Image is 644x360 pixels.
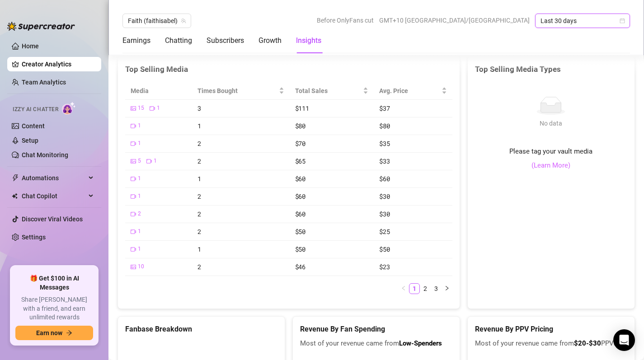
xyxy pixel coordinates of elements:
[192,82,289,100] th: Times Bought
[379,262,390,271] span: $23
[197,192,201,201] span: 2
[197,157,201,165] span: 2
[138,104,144,112] span: 15
[22,171,86,185] span: Automations
[379,86,440,96] span: Avg. Price
[22,122,45,130] a: Content
[197,139,201,148] span: 2
[131,247,136,252] span: video-camera
[22,234,46,241] a: Settings
[197,210,201,218] span: 2
[15,274,93,292] span: 🎁 Get $100 in AI Messages
[401,285,406,291] span: left
[295,227,306,236] span: $50
[131,141,136,146] span: video-camera
[444,285,450,291] span: right
[138,192,141,201] span: 1
[22,42,39,50] a: Home
[290,82,374,100] th: Total Sales
[197,104,201,112] span: 3
[22,79,66,86] a: Team Analytics
[7,22,75,31] img: logo-BBDzfeDw.svg
[146,159,152,164] span: video-camera
[536,118,565,128] div: No data
[197,174,201,183] span: 1
[300,338,452,349] span: Most of your revenue came from
[379,139,390,148] span: $35
[317,14,374,27] span: Before OnlyFans cut
[66,330,72,336] span: arrow-right
[379,210,390,218] span: $30
[131,264,136,270] span: picture
[131,176,136,182] span: video-camera
[15,326,93,340] button: Earn nowarrow-right
[157,104,160,112] span: 1
[295,104,309,112] span: $111
[409,283,420,294] li: 1
[138,262,144,271] span: 10
[259,35,282,46] div: Growth
[379,227,390,236] span: $25
[138,174,141,183] span: 1
[131,123,136,129] span: video-camera
[62,102,76,115] img: AI Chatter
[150,106,155,111] span: video-camera
[131,211,136,217] span: video-camera
[22,189,86,203] span: Chat Copilot
[574,339,601,347] b: $20-$30
[22,57,94,71] a: Creator Analytics
[300,324,452,335] h5: Revenue By Fan Spending
[509,146,592,157] span: Please tag your vault media
[296,35,321,46] div: Insights
[379,157,390,165] span: $33
[475,324,627,335] h5: Revenue By PPV Pricing
[379,174,390,183] span: $60
[420,284,430,294] a: 2
[138,210,141,218] span: 2
[295,139,306,148] span: $70
[131,229,136,234] span: video-camera
[398,283,409,294] li: Previous Page
[295,262,306,271] span: $46
[138,139,141,148] span: 1
[295,210,306,218] span: $60
[442,283,452,294] li: Next Page
[36,329,62,337] span: Earn now
[531,160,570,171] a: (Learn More)
[295,174,306,183] span: $60
[379,245,390,253] span: $50
[409,284,419,294] a: 1
[197,86,277,96] span: Times Bought
[541,14,625,28] span: Last 30 days
[138,157,141,165] span: 5
[295,157,306,165] span: $65
[379,192,390,201] span: $30
[475,63,627,75] div: Top Selling Media Types
[22,215,83,223] a: Discover Viral Videos
[197,245,201,253] span: 1
[22,151,68,159] a: Chat Monitoring
[125,324,277,335] h5: Fanbase Breakdown
[613,329,635,351] div: Open Intercom Messenger
[181,18,186,23] span: team
[431,283,442,294] li: 3
[431,284,441,294] a: 3
[15,295,93,322] span: Share [PERSON_NAME] with a friend, and earn unlimited rewards
[295,86,362,96] span: Total Sales
[13,105,58,114] span: Izzy AI Chatter
[399,339,442,347] b: Low-Spenders
[138,227,141,236] span: 1
[131,194,136,199] span: video-camera
[12,193,18,199] img: Chat Copilot
[620,18,625,23] span: calendar
[22,137,38,144] a: Setup
[197,122,201,130] span: 1
[197,262,201,271] span: 2
[122,35,150,46] div: Earnings
[374,82,452,100] th: Avg. Price
[295,245,306,253] span: $50
[379,122,390,130] span: $80
[138,245,141,253] span: 1
[295,122,306,130] span: $80
[131,106,136,111] span: picture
